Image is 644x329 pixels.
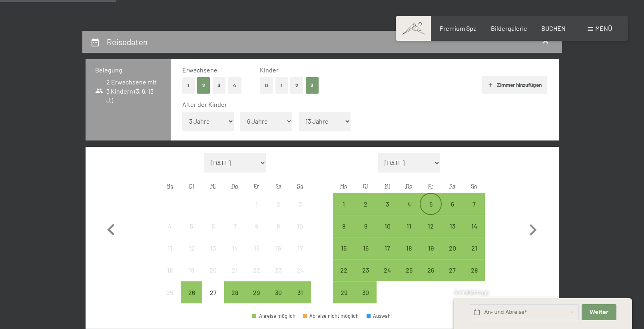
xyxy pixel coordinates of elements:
[181,281,202,303] div: Tue Aug 26 2025
[289,281,311,303] div: Anreise möglich
[399,201,419,221] div: 4
[228,77,241,94] button: 4
[590,309,608,316] span: Weiter
[268,245,288,265] div: 16
[95,66,161,74] h3: Belegung
[355,237,377,259] div: Tue Sep 16 2025
[182,66,217,74] span: Erwachsene
[355,215,377,237] div: Tue Sep 09 2025
[421,201,441,221] div: 5
[260,66,279,74] span: Kinder
[289,281,311,303] div: Sun Aug 31 2025
[367,313,392,319] div: Auswahl
[355,259,377,281] div: Tue Sep 23 2025
[428,183,433,189] abbr: Freitag
[420,193,441,215] div: Anreise möglich
[267,215,289,237] div: Sat Aug 09 2025
[202,237,224,259] div: Anreise nicht möglich
[246,193,267,215] div: Fri Aug 01 2025
[463,259,485,281] div: Sun Sep 28 2025
[464,267,484,287] div: 28
[224,237,246,259] div: Thu Aug 14 2025
[334,223,354,243] div: 8
[289,193,311,215] div: Sun Aug 03 2025
[464,223,484,243] div: 14
[333,281,355,303] div: Mon Sep 29 2025
[159,259,181,281] div: Mon Aug 18 2025
[377,193,398,215] div: Anreise möglich
[334,267,354,287] div: 22
[420,259,441,281] div: Anreise möglich
[521,153,544,304] button: Nächster Monat
[334,289,354,309] div: 29
[247,223,267,243] div: 8
[182,77,195,94] button: 1
[442,193,463,215] div: Anreise möglich
[181,215,202,237] div: Anreise nicht möglich
[210,183,216,189] abbr: Mittwoch
[203,267,223,287] div: 20
[100,153,123,304] button: Vorheriger Monat
[197,77,210,94] button: 2
[421,223,441,243] div: 12
[181,267,201,287] div: 19
[464,201,484,221] div: 7
[541,24,566,32] a: BUCHEN
[399,245,419,265] div: 18
[398,237,420,259] div: Anreise möglich
[463,237,485,259] div: Sun Sep 21 2025
[442,215,463,237] div: Anreise möglich
[246,193,267,215] div: Anreise nicht möglich
[159,215,181,237] div: Anreise nicht möglich
[267,281,289,303] div: Sat Aug 30 2025
[333,193,355,215] div: Mon Sep 01 2025
[246,237,267,259] div: Fri Aug 15 2025
[181,259,202,281] div: Tue Aug 19 2025
[166,183,173,189] abbr: Montag
[377,259,398,281] div: Wed Sep 24 2025
[333,215,355,237] div: Mon Sep 08 2025
[471,183,477,189] abbr: Sonntag
[267,193,289,215] div: Sat Aug 02 2025
[290,267,310,287] div: 24
[377,237,398,259] div: Wed Sep 17 2025
[363,183,368,189] abbr: Dienstag
[442,259,463,281] div: Anreise möglich
[225,223,245,243] div: 7
[268,289,288,309] div: 30
[246,259,267,281] div: Anreise nicht möglich
[406,183,413,189] abbr: Donnerstag
[333,281,355,303] div: Anreise möglich
[377,259,398,281] div: Anreise möglich
[355,215,377,237] div: Anreise möglich
[443,201,463,221] div: 6
[231,183,238,189] abbr: Donnerstag
[107,37,148,47] h2: Reisedaten
[159,281,181,303] div: Mon Aug 25 2025
[398,259,420,281] div: Thu Sep 25 2025
[355,193,377,215] div: Tue Sep 02 2025
[333,259,355,281] div: Mon Sep 22 2025
[246,215,267,237] div: Anreise nicht möglich
[246,281,267,303] div: Anreise möglich
[356,289,376,309] div: 30
[356,267,376,287] div: 23
[289,259,311,281] div: Anreise nicht möglich
[442,215,463,237] div: Sat Sep 13 2025
[297,183,303,189] abbr: Sonntag
[181,281,202,303] div: Anreise möglich
[246,215,267,237] div: Fri Aug 08 2025
[443,245,463,265] div: 20
[159,237,181,259] div: Anreise nicht möglich
[420,259,441,281] div: Fri Sep 26 2025
[181,245,201,265] div: 12
[290,223,310,243] div: 10
[334,201,354,221] div: 1
[289,237,311,259] div: Sun Aug 17 2025
[247,267,267,287] div: 22
[377,223,397,243] div: 10
[385,183,390,189] abbr: Mittwoch
[377,215,398,237] div: Anreise möglich
[246,237,267,259] div: Anreise nicht möglich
